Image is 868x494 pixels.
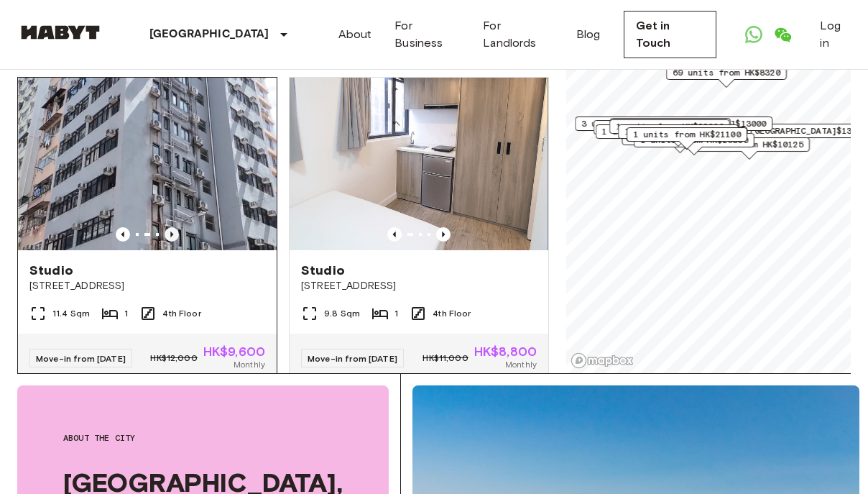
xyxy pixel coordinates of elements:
[19,78,277,250] img: Marketing picture of unit HK-01-067-022-01
[17,77,277,383] a: Marketing picture of unit HK-01-067-022-01Marketing picture of unit HK-01-067-022-01Previous imag...
[505,358,537,371] span: Monthly
[666,65,787,88] div: Map marker
[616,120,724,133] span: 1 units from HK$22000
[633,128,741,141] span: 1 units from HK$21100
[116,227,130,242] button: Previous image
[63,431,343,444] span: About the city
[162,307,200,320] span: 4th Floor
[387,227,402,242] button: Previous image
[52,307,90,320] span: 11.4 Sqm
[394,307,398,320] span: 1
[627,127,747,150] div: Map marker
[29,262,73,279] span: Studio
[575,116,772,139] div: Map marker
[308,353,397,364] span: Move-in from [DATE]
[436,227,451,242] button: Previous image
[338,26,372,43] a: About
[29,279,265,293] span: [STREET_ADDRESS]
[149,26,269,43] p: [GEOGRAPHIC_DATA]
[617,119,724,132] span: 2 units from HK$10170
[609,119,730,142] div: Map marker
[581,117,766,130] span: 3 units from [GEOGRAPHIC_DATA]$13000
[602,125,710,138] span: 1 units from HK$11200
[596,124,716,147] div: Map marker
[768,20,797,49] a: Open WeChat
[433,307,471,320] span: 4th Floor
[594,120,714,142] div: Map marker
[474,345,537,358] span: HK$8,800
[150,352,197,365] span: HK$12,000
[289,77,549,383] a: Marketing picture of unit HK-01-067-021-01Previous imagePrevious imageStudio[STREET_ADDRESS]9.8 S...
[234,358,265,371] span: Monthly
[290,78,548,250] img: Marketing picture of unit HK-01-067-021-01
[394,17,460,52] a: For Business
[17,25,103,40] img: Habyt
[423,352,468,365] span: HK$11,000
[301,262,345,279] span: Studio
[624,125,732,138] span: 1 units from HK$11450
[571,352,634,369] a: Mapbox logo
[124,307,128,320] span: 1
[203,345,265,358] span: HK$9,600
[301,279,537,293] span: [STREET_ADDRESS]
[600,121,708,134] span: 1 units from HK$10650
[618,124,739,147] div: Map marker
[36,353,126,364] span: Move-in from [DATE]
[739,20,768,49] a: Open WhatsApp
[610,118,731,140] div: Map marker
[165,227,179,242] button: Previous image
[576,26,601,43] a: Blog
[624,11,717,58] a: Get in Touch
[324,307,360,320] span: 9.8 Sqm
[820,17,851,52] a: Log in
[483,17,553,52] a: For Landlords
[673,66,780,79] span: 69 units from HK$8320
